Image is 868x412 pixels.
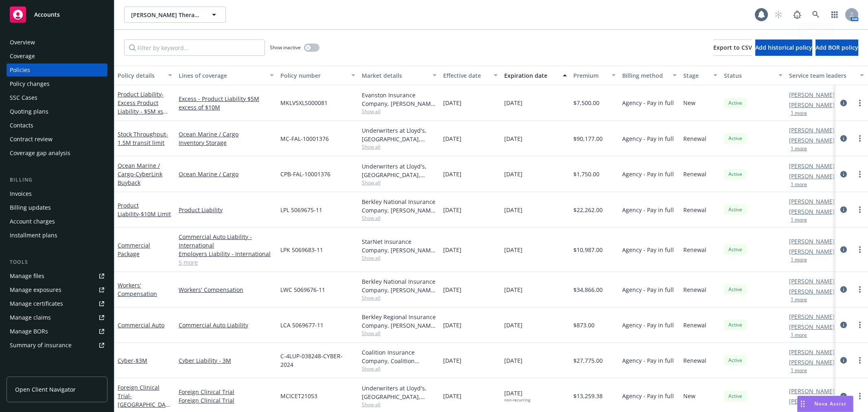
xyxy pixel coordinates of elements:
[7,105,107,118] a: Quoting plans
[362,277,437,294] div: Berkley National Insurance Company, [PERSON_NAME] Corporation
[10,311,51,324] div: Manage claims
[504,71,558,80] div: Expiration date
[7,215,107,228] a: Account charges
[789,237,835,245] a: [PERSON_NAME]
[362,313,437,330] div: Berkley Regional Insurance Company, [PERSON_NAME] Corporation
[179,206,274,214] a: Product Liability
[280,71,346,80] div: Policy number
[683,206,706,214] span: Renewal
[118,357,147,364] a: Cyber
[727,392,743,400] span: Active
[179,388,274,396] a: Foreign Clinical Trial
[10,201,51,214] div: Billing updates
[443,170,461,178] span: [DATE]
[443,71,489,80] div: Effective date
[7,50,107,63] a: Coverage
[10,325,48,338] div: Manage BORs
[139,210,171,218] span: - $10M Limit
[855,285,865,294] a: more
[10,36,35,49] div: Overview
[789,172,835,180] a: [PERSON_NAME]
[789,136,835,145] a: [PERSON_NAME]
[622,206,674,214] span: Agency - Pay in full
[10,50,35,63] div: Coverage
[622,99,674,107] span: Agency - Pay in full
[443,392,461,400] span: [DATE]
[362,71,428,80] div: Market details
[124,39,265,56] input: Filter by keyword...
[362,215,437,221] span: Show all
[362,91,437,108] div: Evanston Insurance Company, [PERSON_NAME] Insurance
[789,358,835,366] a: [PERSON_NAME]
[770,7,787,23] a: Start snowing
[727,99,743,107] span: Active
[359,66,440,85] button: Market details
[179,130,274,138] a: Ocean Marine / Cargo
[504,170,523,178] span: [DATE]
[789,287,835,296] a: [PERSON_NAME]
[362,126,437,143] div: Underwriters at Lloyd's, [GEOGRAPHIC_DATA], [PERSON_NAME] of [GEOGRAPHIC_DATA], [PERSON_NAME] Cargo
[7,133,107,146] a: Contract review
[10,229,57,242] div: Installment plans
[789,126,835,134] a: [PERSON_NAME]
[791,182,807,187] button: 1 more
[855,391,865,401] a: more
[789,162,835,170] a: [PERSON_NAME]
[727,357,743,364] span: Active
[797,396,853,412] button: Nova Assist
[179,356,274,365] a: Cyber Liability - 3M
[7,77,107,90] a: Policy changes
[179,396,274,405] a: Foreign Clinical Trial
[118,162,162,186] a: Ocean Marine / Cargo
[855,320,865,330] a: more
[789,197,835,206] a: [PERSON_NAME]
[7,368,107,376] div: Analytics hub
[570,66,619,85] button: Premium
[179,285,274,294] a: Workers' Compensation
[504,206,523,214] span: [DATE]
[10,105,48,118] div: Quoting plans
[362,179,437,186] span: Show all
[724,71,774,80] div: Status
[362,401,437,408] span: Show all
[791,257,807,262] button: 1 more
[727,135,743,142] span: Active
[683,99,695,107] span: New
[683,392,695,400] span: New
[7,283,107,296] a: Manage exposures
[362,254,437,261] span: Show all
[443,356,461,365] span: [DATE]
[713,39,752,56] button: Export to CSV
[362,384,437,401] div: Underwriters at Lloyd's, [GEOGRAPHIC_DATA], [PERSON_NAME] of [GEOGRAPHIC_DATA], Clinical Trials I...
[10,297,63,310] div: Manage certificates
[280,170,330,178] span: CPB-FAL-10001376
[118,90,164,124] a: Product Liability
[814,400,846,407] span: Nova Assist
[789,348,835,356] a: [PERSON_NAME]
[855,169,865,179] a: more
[362,237,437,254] div: StarNet Insurance Company, [PERSON_NAME] Corporation
[280,392,317,400] span: MCICET21053
[179,250,274,258] a: Employers Liability - International
[10,339,72,352] div: Summary of insurance
[179,258,274,267] a: 5 more
[789,312,835,321] a: [PERSON_NAME]
[855,134,865,143] a: more
[362,162,437,179] div: Underwriters at Lloyd's, [GEOGRAPHIC_DATA], [PERSON_NAME] of [GEOGRAPHIC_DATA], [PERSON_NAME] Cargo
[7,325,107,338] a: Manage BORs
[727,286,743,293] span: Active
[622,71,668,80] div: Billing method
[175,66,277,85] button: Lines of coverage
[826,7,843,23] a: Switch app
[713,44,752,51] span: Export to CSV
[504,99,523,107] span: [DATE]
[573,285,603,294] span: $34,866.00
[789,397,835,405] a: [PERSON_NAME]
[7,297,107,310] a: Manage certificates
[573,99,599,107] span: $7,500.00
[789,387,835,395] a: [PERSON_NAME]
[573,170,599,178] span: $1,750.00
[683,356,706,365] span: Renewal
[573,321,595,329] span: $873.00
